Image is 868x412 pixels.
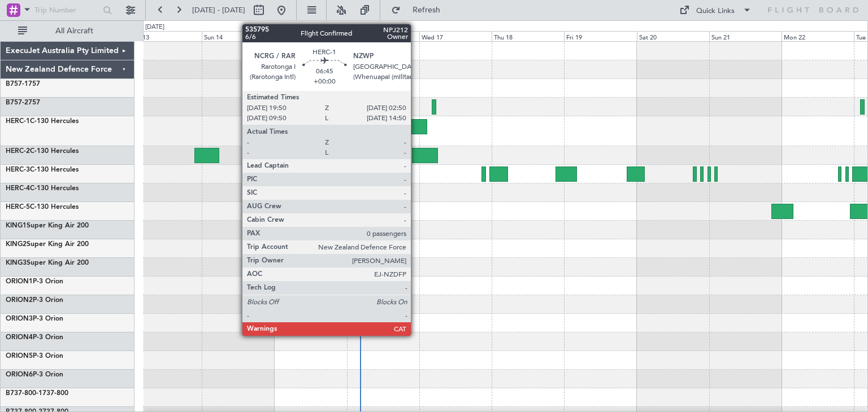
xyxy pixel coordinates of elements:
[6,81,40,87] a: B757-1757
[129,31,202,41] div: Sat 13
[6,353,33,360] span: ORION5
[637,31,709,41] div: Sat 20
[6,260,89,266] a: KING3Super King Air 200
[492,31,564,41] div: Thu 18
[6,334,63,341] a: ORION4P-3 Orion
[6,241,89,248] a: KING2Super King Air 200
[202,31,274,41] div: Sun 14
[419,31,492,41] div: Wed 17
[6,297,33,304] span: ORION2
[145,23,164,32] div: [DATE]
[6,371,33,378] span: ORION6
[6,315,33,322] span: ORION3
[6,148,79,155] a: HERC-2C-130 Hercules
[6,241,27,248] span: KING2
[6,118,79,125] a: HERC-1C-130 Hercules
[6,353,63,360] a: ORION5P-3 Orion
[6,99,28,106] span: B757-2
[6,185,30,192] span: HERC-4
[6,81,28,87] span: B757-1
[6,118,30,125] span: HERC-1
[6,148,30,155] span: HERC-2
[674,1,757,19] button: Quick Links
[6,315,63,322] a: ORION3P-3 Orion
[274,31,346,41] div: Mon 15
[6,371,63,378] a: ORION6P-3 Orion
[6,278,63,285] a: ORION1P-3 Orion
[6,390,42,397] span: B737-800-1
[6,297,63,304] a: ORION2P-3 Orion
[6,204,79,211] a: HERC-5C-130 Hercules
[29,27,119,35] span: All Aircraft
[403,6,450,14] span: Refresh
[192,5,245,15] span: [DATE] - [DATE]
[6,166,79,173] a: HERC-3C-130 Hercules
[6,278,33,285] span: ORION1
[6,222,27,229] span: KING1
[696,6,735,17] div: Quick Links
[782,31,854,41] div: Mon 22
[6,222,89,229] a: KING1Super King Air 200
[564,31,636,41] div: Fri 19
[6,390,68,397] a: B737-800-1737-800
[386,1,454,19] button: Refresh
[6,166,30,173] span: HERC-3
[6,260,27,266] span: KING3
[6,99,40,106] a: B757-2757
[347,31,419,41] div: Tue 16
[12,22,123,40] button: All Aircraft
[709,31,782,41] div: Sun 21
[6,334,33,341] span: ORION4
[6,185,79,192] a: HERC-4C-130 Hercules
[34,2,99,19] input: Trip Number
[6,204,30,211] span: HERC-5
